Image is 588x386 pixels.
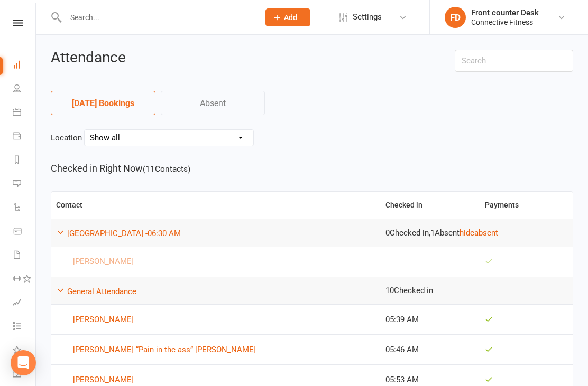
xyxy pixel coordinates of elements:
[13,54,36,78] a: Dashboard
[56,313,376,326] a: [PERSON_NAME]
[381,304,480,334] td: 05:39 AM
[143,164,190,174] small: ( 11 Contacts)
[429,228,460,238] span: , 1 Absent
[67,229,181,238] a: [GEOGRAPHIC_DATA] -06:30 AM
[13,125,36,149] a: Payments
[471,8,539,17] div: Front counter Desk
[460,228,498,238] a: hide absent
[353,5,382,29] span: Settings
[480,192,573,219] th: Payments
[13,220,36,244] a: Product Sales
[455,50,574,72] input: Search
[13,291,36,315] a: Assessments
[56,343,376,356] a: [PERSON_NAME] “Pain in the ass” [PERSON_NAME]
[13,149,36,173] a: Reports
[13,78,36,101] a: People
[284,13,297,22] span: Add
[51,91,155,115] a: [DATE] Bookings
[161,91,265,115] a: Absent
[51,161,573,176] h5: Checked in Right Now
[67,287,136,296] a: General Attendance
[56,256,376,268] a: [PERSON_NAME]
[62,10,252,25] input: Search...
[381,192,480,219] th: Checked in
[11,350,36,375] div: Open Intercom Messenger
[471,17,539,27] div: Connective Fitness
[381,334,480,364] td: 05:46 AM
[445,7,466,28] div: FD
[13,339,36,363] a: What's New
[56,373,376,386] a: [PERSON_NAME]
[13,101,36,125] a: Calendar
[381,219,573,247] td: 0 Checked in
[145,229,181,238] span: - 06:30 AM
[51,129,573,146] div: Location
[51,50,439,66] h2: Attendance
[265,8,310,26] button: Add
[381,277,573,305] td: 10 Checked in
[51,192,381,219] th: Contact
